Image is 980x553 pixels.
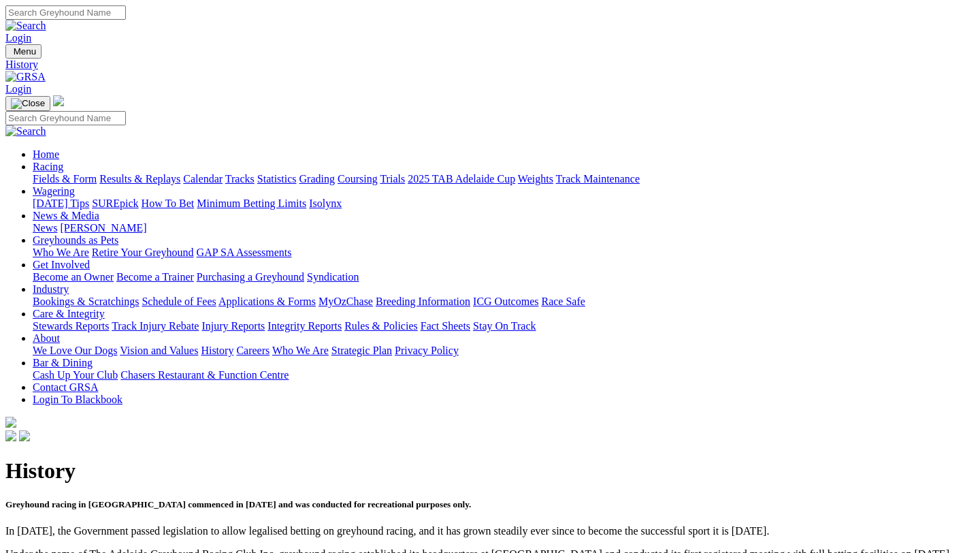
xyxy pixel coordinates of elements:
img: GRSA [5,71,46,83]
a: Cash Up Your Club [33,369,118,381]
a: Racing [33,161,63,172]
div: About [33,345,975,357]
a: Calendar [183,173,223,185]
a: Fact Sheets [421,320,470,332]
a: [DATE] Tips [33,197,89,209]
button: Toggle navigation [5,96,50,111]
img: facebook.svg [5,430,16,441]
a: Careers [236,345,269,356]
a: Wagering [33,185,75,197]
a: Home [33,148,59,160]
div: Wagering [33,197,975,210]
img: twitter.svg [19,430,30,441]
a: ICG Outcomes [473,296,538,307]
div: Greyhounds as Pets [33,247,975,259]
a: Tracks [225,173,255,185]
a: Become a Trainer [116,271,194,283]
a: News [33,222,57,234]
a: Industry [33,283,69,295]
a: Results & Replays [99,173,180,185]
h1: History [5,458,975,484]
a: Vision and Values [120,345,198,356]
a: Login To Blackbook [33,394,122,405]
a: Bookings & Scratchings [33,296,139,307]
button: Toggle navigation [5,44,42,59]
a: History [5,59,975,71]
img: Search [5,20,46,32]
a: Trials [380,173,405,185]
div: Care & Integrity [33,320,975,332]
a: Chasers Restaurant & Function Centre [120,369,289,381]
a: Bar & Dining [33,357,93,368]
a: Stewards Reports [33,320,109,332]
a: Syndication [307,271,359,283]
div: News & Media [33,222,975,234]
a: How To Bet [142,197,195,209]
a: Weights [518,173,553,185]
span: Menu [14,46,36,57]
a: Login [5,32,31,44]
a: GAP SA Assessments [197,247,292,258]
a: Rules & Policies [344,320,418,332]
input: Search [5,111,126,125]
a: We Love Our Dogs [33,345,117,356]
a: Grading [299,173,335,185]
h5: Greyhound racing in [GEOGRAPHIC_DATA] commenced in [DATE] and was conducted for recreational purp... [5,499,975,510]
a: Track Injury Rebate [112,320,199,332]
img: Close [11,98,45,109]
a: News & Media [33,210,99,221]
a: Fields & Form [33,173,97,185]
a: Integrity Reports [267,320,342,332]
a: Become an Owner [33,271,114,283]
a: Greyhounds as Pets [33,234,118,246]
a: Who We Are [272,345,329,356]
a: History [201,345,233,356]
img: Search [5,125,46,138]
a: SUREpick [92,197,138,209]
a: Login [5,83,31,95]
div: Get Involved [33,271,975,283]
a: Injury Reports [201,320,265,332]
a: Contact GRSA [33,381,98,393]
a: 2025 TAB Adelaide Cup [408,173,515,185]
a: Statistics [257,173,297,185]
a: Strategic Plan [331,345,392,356]
a: Race Safe [541,296,585,307]
img: logo-grsa-white.png [53,95,64,106]
a: Coursing [338,173,378,185]
div: Industry [33,296,975,308]
a: Minimum Betting Limits [197,197,306,209]
a: Who We Are [33,247,89,258]
div: Racing [33,173,975,185]
a: Retire Your Greyhound [92,247,194,258]
a: About [33,332,60,344]
a: Applications & Forms [218,296,316,307]
a: Care & Integrity [33,308,105,319]
a: Purchasing a Greyhound [197,271,304,283]
p: In [DATE], the Government passed legislation to allow legalised betting on greyhound racing, and ... [5,525,975,537]
img: logo-grsa-white.png [5,417,16,428]
a: Breeding Information [376,296,470,307]
a: Track Maintenance [556,173,640,185]
a: [PERSON_NAME] [60,222,146,234]
a: Schedule of Fees [142,296,216,307]
input: Search [5,5,126,20]
a: MyOzChase [318,296,373,307]
a: Privacy Policy [395,345,459,356]
a: Stay On Track [473,320,536,332]
a: Isolynx [309,197,342,209]
div: Bar & Dining [33,369,975,381]
a: Get Involved [33,259,90,270]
